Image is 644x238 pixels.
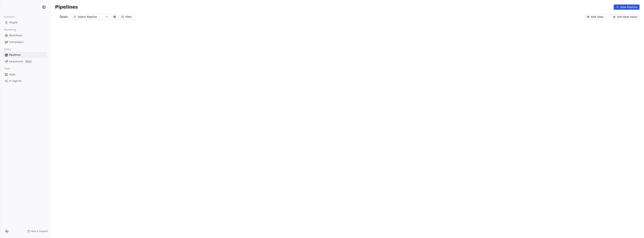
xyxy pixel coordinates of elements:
button: Filter [119,14,134,19]
a: People [3,19,47,26]
a: Workflows [3,32,47,39]
span: Deals [60,15,68,19]
span: Beta [25,60,32,63]
a: SequencesBeta [3,58,47,65]
span: Apps [9,72,16,76]
span: Pipelines [55,4,78,10]
span: Help & Support [31,230,48,233]
a: Apps [3,71,47,78]
span: Contacts [2,14,16,20]
span: Sequences [9,60,23,63]
a: Help & Support [27,230,48,233]
button: New Pipeline [614,4,640,10]
button: Sort: Deal Value [610,14,640,19]
span: Campaigns [9,40,24,44]
a: Pipelines [3,52,47,58]
span: Workflows [9,34,22,37]
a: Campaigns [3,39,47,45]
button: Edit View [584,14,606,19]
span: AI Agents [9,79,22,83]
span: Sales [3,46,12,52]
div: Select Pipeline [78,15,104,19]
a: AI Agents [3,78,47,84]
span: Marketing [2,27,18,33]
span: Tools [3,66,12,72]
span: Pipelines [9,53,21,57]
span: People [9,21,18,25]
